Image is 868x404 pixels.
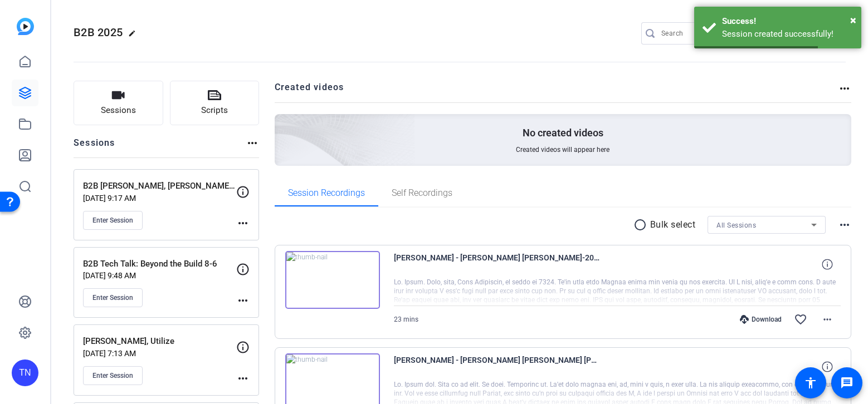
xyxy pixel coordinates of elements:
[722,15,853,28] div: Success!
[516,145,609,154] span: Created videos will appear here
[83,211,143,230] button: Enter Session
[236,372,250,385] mat-icon: more_horiz
[201,104,228,117] span: Scripts
[128,29,142,43] mat-icon: edit
[101,104,136,117] span: Sessions
[734,315,787,324] div: Download
[83,349,236,358] p: [DATE] 7:13 AM
[394,251,600,278] span: [PERSON_NAME] - [PERSON_NAME] [PERSON_NAME]-2025-07-22-10-22-42-992-3
[722,28,853,41] div: Session created successfully!
[236,294,250,307] mat-icon: more_horiz
[83,271,236,280] p: [DATE] 9:48 AM
[838,218,851,231] mat-icon: more_horiz
[74,26,123,39] span: B2B 2025
[236,216,250,230] mat-icon: more_horiz
[83,288,143,307] button: Enter Session
[394,353,600,380] span: [PERSON_NAME] - [PERSON_NAME] [PERSON_NAME] [PERSON_NAME]-2025-07-22-10-22-42-992-2
[74,136,115,157] h2: Sessions
[804,376,817,390] mat-icon: accessibility
[633,218,650,231] mat-icon: radio_button_unchecked
[83,258,236,270] p: B2B Tech Talk: Beyond the Build 8-6
[275,81,838,102] h2: Created videos
[170,81,260,125] button: Scripts
[150,4,416,245] img: Creted videos background
[83,194,236,203] p: [DATE] 9:17 AM
[716,221,756,229] span: All Sessions
[83,180,236,193] p: B2B [PERSON_NAME], [PERSON_NAME] & [PERSON_NAME]
[394,316,418,323] span: 23 mins
[285,251,380,309] img: thumb-nail
[840,376,854,390] mat-icon: message
[523,126,603,140] p: No created videos
[92,371,133,380] span: Enter Session
[392,189,452,198] span: Self Recordings
[821,313,834,326] mat-icon: more_horiz
[850,12,856,28] button: Close
[74,81,163,125] button: Sessions
[661,27,762,40] input: Search
[12,359,38,386] div: TN
[246,136,259,150] mat-icon: more_horiz
[838,82,851,95] mat-icon: more_horiz
[850,13,856,27] span: ×
[92,216,133,225] span: Enter Session
[83,335,236,348] p: [PERSON_NAME], Utilize
[83,366,143,385] button: Enter Session
[288,189,365,198] span: Session Recordings
[92,293,133,302] span: Enter Session
[17,18,34,35] img: blue-gradient.svg
[650,218,696,231] p: Bulk select
[794,313,807,326] mat-icon: favorite_border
